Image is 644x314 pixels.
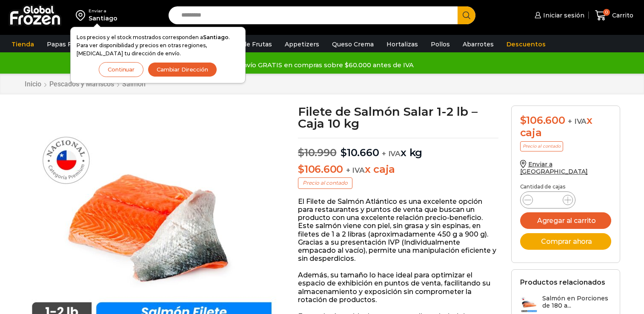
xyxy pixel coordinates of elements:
[341,146,379,159] bdi: 10.660
[520,114,527,126] span: $
[520,212,611,229] button: Agregar al carrito
[540,194,556,206] input: Product quantity
[520,184,611,190] p: Cantidad de cajas
[520,278,605,286] h2: Productos relacionados
[520,295,611,313] a: Salmón en Porciones de 180 a...
[298,146,336,159] bdi: 10.990
[89,8,117,14] div: Enviar a
[298,163,498,176] p: x caja
[532,7,584,24] a: Iniciar sesión
[298,163,304,175] span: $
[568,117,587,126] span: + IVA
[520,114,611,139] div: x caja
[280,36,323,52] a: Appetizers
[49,80,114,88] a: Pescados y Mariscos
[328,36,378,52] a: Queso Crema
[99,62,143,77] button: Continuar
[298,271,498,304] p: Además, su tamaño lo hace ideal para optimizar el espacio de exhibición en puntos de venta, facil...
[298,106,498,129] h1: Filete de Salmón Salar 1-2 lb – Caja 10 kg
[203,34,229,40] strong: Santiago
[24,80,42,88] a: Inicio
[346,166,365,174] span: + IVA
[298,197,498,263] p: El Filete de Salmón Atlántico es una excelente opción para restaurantes y puntos de venta que bus...
[520,160,588,175] a: Enviar a [GEOGRAPHIC_DATA]
[89,14,117,23] div: Santiago
[603,9,610,16] span: 0
[148,62,217,77] button: Cambiar Dirección
[593,6,635,26] a: 0 Carrito
[382,149,401,158] span: + IVA
[298,163,343,175] bdi: 106.600
[520,141,563,151] p: Precio al contado
[219,36,276,52] a: Pulpa de Frutas
[382,36,422,52] a: Hortalizas
[298,138,498,159] p: x kg
[502,36,550,52] a: Descuentos
[541,11,584,20] span: Iniciar sesión
[458,6,475,24] button: Search button
[520,233,611,250] button: Comprar ahora
[24,80,146,88] nav: Breadcrumb
[43,36,90,52] a: Papas Fritas
[76,8,89,23] img: address-field-icon.svg
[122,80,146,88] a: Salmón
[298,146,304,159] span: $
[341,146,347,159] span: $
[7,36,38,52] a: Tienda
[426,36,454,52] a: Pollos
[520,114,565,126] bdi: 106.600
[77,33,239,58] p: Los precios y el stock mostrados corresponden a . Para ver disponibilidad y precios en otras regi...
[542,295,611,309] h3: Salmón en Porciones de 180 a...
[458,36,498,52] a: Abarrotes
[298,177,352,188] p: Precio al contado
[610,11,633,20] span: Carrito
